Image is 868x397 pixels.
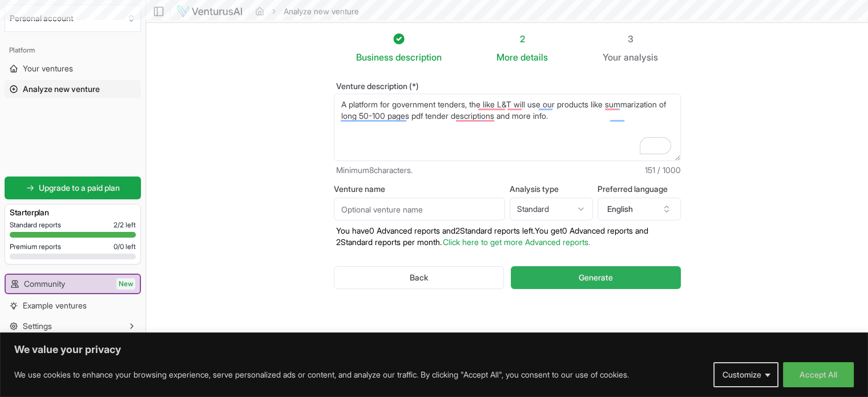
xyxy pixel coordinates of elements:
p: We use cookies to enhance your browsing experience, serve personalized ads or content, and analyz... [14,368,629,382]
div: Platform [5,41,141,59]
button: Generate [511,266,680,289]
p: You have 0 Advanced reports and 2 Standard reports left. Y ou get 0 Advanced reports and 2 Standa... [334,225,681,248]
span: details [520,51,548,63]
span: Settings [23,320,52,332]
label: Venture description (*) [334,82,681,90]
button: English [597,198,681,220]
button: Customize [713,362,778,387]
span: Upgrade to a paid plan [39,182,120,194]
a: Your ventures [5,59,141,78]
label: Preferred language [597,185,681,193]
textarea: To enrich screen reader interactions, please activate Accessibility in Grammarly extension settings [334,94,681,161]
span: description [395,51,442,63]
h3: Starter plan [10,207,136,218]
p: We value your privacy [14,343,854,356]
span: Minimum 8 characters. [336,165,413,176]
span: New [116,278,135,290]
a: Example ventures [5,296,141,315]
span: Analyze new venture [23,83,100,95]
span: Your [603,50,621,64]
span: Community [24,278,65,290]
a: CommunityNew [6,275,140,293]
button: Back [334,266,504,289]
span: Example ventures [23,300,87,311]
a: Click here to get more Advanced reports. [443,237,590,247]
span: Business [356,50,393,64]
label: Venture name [334,185,505,193]
label: Analysis type [510,185,593,193]
span: Premium reports [10,242,61,251]
span: 0 / 0 left [114,242,136,251]
div: 2 [496,32,548,46]
button: Settings [5,317,141,335]
input: Optional venture name [334,198,505,220]
span: Your ventures [23,63,73,74]
span: Generate [579,272,613,283]
span: 151 / 1000 [645,165,681,176]
span: More [496,50,518,64]
a: Upgrade to a paid plan [5,177,141,199]
span: 2 / 2 left [114,220,136,230]
div: 3 [603,32,658,46]
span: Standard reports [10,220,61,230]
span: analysis [624,51,658,63]
a: Analyze new venture [5,80,141,98]
button: Accept All [783,362,854,387]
